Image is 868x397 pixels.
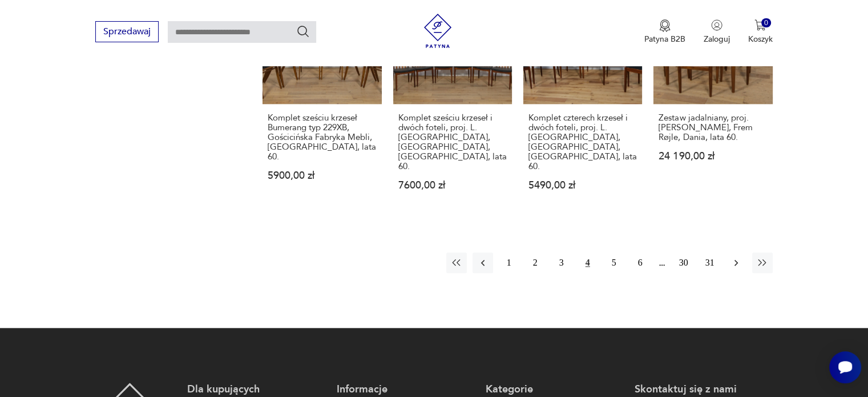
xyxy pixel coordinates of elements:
p: Zaloguj [704,34,730,45]
button: Patyna B2B [644,19,685,45]
button: Sprzedawaj [95,21,159,42]
button: 1 [499,252,519,273]
button: 4 [578,252,598,273]
p: Dla kupujących [187,383,325,396]
img: Ikona medalu [659,19,671,32]
img: Ikona koszyka [754,19,766,31]
iframe: Smartsupp widget button [829,351,861,383]
p: Kategorie [486,383,623,396]
p: 5490,00 zł [528,181,637,190]
p: 7600,00 zł [398,181,507,190]
button: 3 [551,252,572,273]
img: Ikonka użytkownika [711,19,722,31]
p: Informacje [337,383,474,396]
h3: Komplet czterech krzeseł i dwóch foteli, proj. L. [GEOGRAPHIC_DATA], [GEOGRAPHIC_DATA], [GEOGRAPH... [528,113,637,171]
button: Zaloguj [704,19,730,45]
button: 0Koszyk [748,19,773,45]
button: 31 [700,252,720,273]
h3: Zestaw jadalniany, proj. [PERSON_NAME], Frem Røjle, Dania, lata 60. [659,113,767,142]
div: 0 [761,18,771,28]
p: 24 190,00 zł [659,151,767,161]
h3: Komplet sześciu krzeseł i dwóch foteli, proj. L. [GEOGRAPHIC_DATA], [GEOGRAPHIC_DATA], [GEOGRAPHI... [398,113,507,171]
a: Sprzedawaj [95,29,159,37]
p: 5900,00 zł [268,171,376,181]
button: 30 [673,252,694,273]
a: Ikona medaluPatyna B2B [644,19,685,45]
h3: Komplet sześciu krzeseł Bumerang typ 229XB, Gościcińska Fabryka Mebli, [GEOGRAPHIC_DATA], lata 60. [268,113,376,162]
p: Patyna B2B [644,34,685,45]
img: Patyna - sklep z meblami i dekoracjami vintage [421,14,455,48]
p: Skontaktuj się z nami [635,383,772,396]
button: 5 [604,252,624,273]
button: 2 [525,252,546,273]
p: Koszyk [748,34,773,45]
button: 6 [630,252,651,273]
button: Szukaj [296,25,310,38]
